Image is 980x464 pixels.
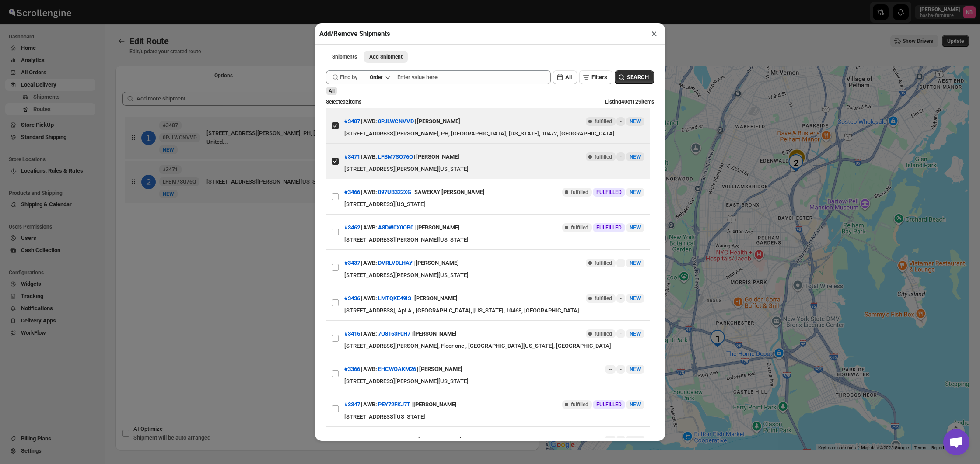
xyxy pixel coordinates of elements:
span: SEARCH [627,73,649,82]
div: Selected Shipments [115,85,539,387]
span: fulfilled [595,153,612,160]
a: Open chat [943,429,969,455]
div: [PERSON_NAME] [417,114,460,129]
button: 7Q8163F0H7 [378,330,410,337]
span: FULFILLED [596,401,622,408]
span: - [620,118,622,125]
span: -- [609,366,612,373]
button: 0PJLWCNVVD [378,118,414,125]
button: × [648,28,661,40]
span: Selected 2 items [326,99,361,105]
button: LFBM7SQ76Q [378,153,413,160]
div: | | [344,397,457,412]
button: #3471 [344,153,360,160]
span: Find by [340,73,357,82]
span: AWB: [363,259,377,267]
button: 097UB322XG [378,189,411,195]
span: NEW [630,295,641,301]
span: NEW [630,260,641,266]
span: NEW [630,154,641,160]
div: [STREET_ADDRESS][US_STATE] [344,200,644,209]
div: [STREET_ADDRESS][PERSON_NAME][US_STATE] [344,165,644,173]
span: AWB: [363,223,377,232]
div: | | [344,291,458,306]
div: [PERSON_NAME] [413,397,457,412]
div: [STREET_ADDRESS][PERSON_NAME], Floor one , [GEOGRAPHIC_DATA][US_STATE], [GEOGRAPHIC_DATA] [344,342,644,350]
div: | | [344,220,460,235]
button: EHCWOAKM26 [378,366,416,372]
span: Filters [591,74,607,80]
span: fulfilled [595,295,612,302]
div: [PERSON_NAME] [416,220,460,235]
div: | | [344,432,462,448]
div: [PERSON_NAME] [416,149,459,165]
button: #3437 [344,260,360,266]
span: fulfilled [595,260,612,267]
span: AWB: [363,436,377,444]
button: #3436 [344,295,360,301]
button: #3250 [344,436,360,443]
span: NEW [630,118,641,125]
span: AWB: [363,294,377,303]
button: PEY72FKJ7T [378,401,410,408]
span: AWB: [363,117,377,126]
input: Enter value here [397,70,551,84]
span: FULFILLED [596,224,622,231]
span: NEW [630,366,641,372]
div: [PERSON_NAME] [414,291,458,306]
div: [PERSON_NAME] [419,361,462,377]
div: SAWEKAY [PERSON_NAME] [414,184,485,200]
div: | | [344,149,459,165]
span: All [565,74,572,80]
button: #3487 [344,118,360,125]
span: All [329,88,335,94]
button: LMTQKE49IS [378,295,411,301]
div: [PERSON_NAME] [413,326,457,342]
span: AWB: [363,400,377,409]
span: NEW [630,189,641,195]
button: #3466 [344,189,360,195]
span: fulfilled [595,330,612,337]
button: SEARCH [615,70,654,84]
div: [STREET_ADDRESS][PERSON_NAME][US_STATE] [344,377,644,386]
div: [STREET_ADDRESS], Apt A , [GEOGRAPHIC_DATA], [US_STATE], 10468, [GEOGRAPHIC_DATA] [344,306,644,315]
div: | | [344,184,485,200]
div: [PERSON_NAME] [416,255,459,271]
span: fulfilled [571,401,588,408]
div: | | [344,326,457,342]
span: - [620,153,622,160]
div: [STREET_ADDRESS][US_STATE] [344,412,644,421]
button: A8DW0X0OB0 [378,224,413,231]
span: FULFILLED [596,189,622,196]
h2: Add/Remove Shipments [319,29,390,38]
span: AWB: [363,188,377,197]
button: DVRLV0LHAY [378,260,413,266]
span: Shipments [332,53,357,60]
span: AWB: [363,152,377,161]
div: | | [344,255,459,271]
div: [STREET_ADDRESS][PERSON_NAME], PH, [GEOGRAPHIC_DATA], [US_STATE], 10472, [GEOGRAPHIC_DATA] [344,129,644,138]
button: #3416 [344,330,360,337]
span: - [620,295,622,302]
div: | | [344,361,462,377]
span: - [620,366,622,373]
span: NEW [630,331,641,337]
button: All [553,70,577,84]
button: #3366 [344,366,360,372]
button: #3347 [344,401,360,408]
span: fulfilled [571,224,588,231]
span: -- [609,436,612,443]
button: #3462 [344,224,360,231]
span: Listing 40 of 129 items [605,99,654,105]
div: Order [370,74,382,81]
span: NEW [630,402,641,408]
span: fulfilled [595,118,612,125]
span: - [620,436,622,443]
button: Filters [579,70,612,84]
span: Add Shipment [369,53,402,60]
span: AWB: [363,365,377,374]
span: NEW [630,437,641,443]
span: AWB: [363,329,377,338]
span: - [620,330,622,337]
button: KW9TVMYXP7 [378,436,415,443]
